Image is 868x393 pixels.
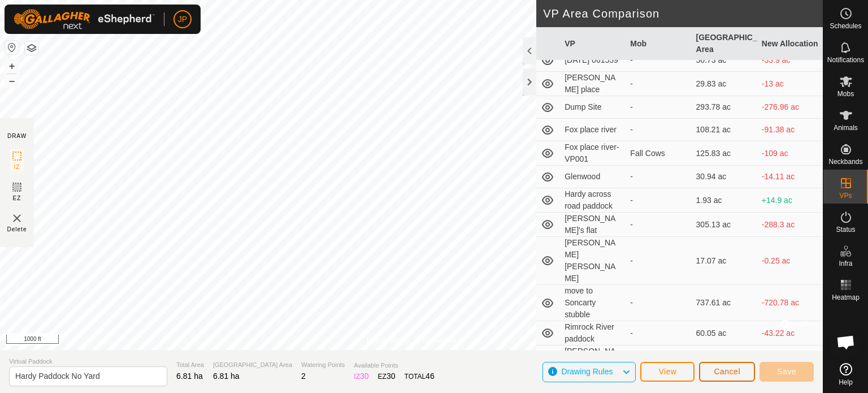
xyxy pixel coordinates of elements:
[630,219,687,231] div: -
[560,141,626,166] td: Fox place river-VP001
[757,285,823,321] td: -720.78 ac
[630,195,687,206] div: -
[560,213,626,237] td: [PERSON_NAME]'s flat
[692,285,757,321] td: 737.61 ac
[10,211,24,225] img: VP
[714,367,740,376] span: Cancel
[367,335,409,346] a: Privacy Policy
[560,346,626,370] td: [PERSON_NAME] River
[426,372,435,381] span: 46
[5,59,19,73] button: +
[839,192,852,199] span: VPs
[834,124,858,131] span: Animals
[658,367,676,376] span: View
[560,166,626,188] td: Glenwood
[13,194,21,202] span: EZ
[630,327,687,339] div: -
[777,367,796,376] span: Save
[543,7,823,20] h2: VP Area Comparison
[301,372,306,381] span: 2
[829,325,863,359] div: Open chat
[630,171,687,183] div: -
[301,360,345,370] span: Watering Points
[176,360,204,370] span: Total Area
[626,27,691,61] th: Mob
[692,166,757,188] td: 30.94 ac
[630,297,687,309] div: -
[699,362,755,382] button: Cancel
[823,359,868,390] a: Help
[560,49,626,72] td: [DATE] 061559
[560,96,626,119] td: Dump Site
[692,321,757,346] td: 60.05 ac
[560,321,626,346] td: Rimrock River paddock
[828,158,862,165] span: Neckbands
[14,9,155,29] img: Gallagher Logo
[560,27,626,61] th: VP
[692,346,757,370] td: 28.19 ac
[837,90,854,97] span: Mobs
[692,49,757,72] td: 50.73 ac
[692,72,757,96] td: 29.83 ac
[560,285,626,321] td: move to Soncarty stubble
[387,372,396,381] span: 30
[757,166,823,188] td: -14.11 ac
[213,372,240,381] span: 6.81 ha
[630,78,687,90] div: -
[692,213,757,237] td: 305.13 ac
[692,188,757,213] td: 1.93 ac
[560,72,626,96] td: [PERSON_NAME] place
[692,119,757,141] td: 108.21 ac
[405,370,435,382] div: TOTAL
[692,96,757,119] td: 293.78 ac
[14,163,20,171] span: IZ
[178,14,187,25] span: JP
[757,237,823,285] td: -0.25 ac
[757,72,823,96] td: -13 ac
[378,370,396,382] div: EZ
[757,141,823,166] td: -109 ac
[692,27,757,61] th: [GEOGRAPHIC_DATA] Area
[423,335,456,346] a: Contact Us
[560,188,626,213] td: Hardy across road paddock
[757,96,823,119] td: -276.96 ac
[176,372,203,381] span: 6.81 ha
[7,132,27,140] div: DRAW
[560,237,626,285] td: [PERSON_NAME] [PERSON_NAME]
[640,362,695,382] button: View
[630,148,687,159] div: Fall Cows
[630,54,687,66] div: -
[213,360,292,370] span: [GEOGRAPHIC_DATA] Area
[839,260,852,267] span: Infra
[692,141,757,166] td: 125.83 ac
[360,372,369,381] span: 30
[836,226,855,233] span: Status
[354,370,368,382] div: IZ
[757,119,823,141] td: -91.38 ac
[757,27,823,61] th: New Allocation
[832,294,860,301] span: Heatmap
[630,124,687,136] div: -
[757,188,823,213] td: +14.9 ac
[9,357,167,366] span: Virtual Paddock
[757,213,823,237] td: -288.3 ac
[630,255,687,267] div: -
[830,23,861,29] span: Schedules
[757,321,823,346] td: -43.22 ac
[757,346,823,370] td: -11.37 ac
[692,237,757,285] td: 17.07 ac
[7,225,27,234] span: Delete
[827,57,864,63] span: Notifications
[5,74,19,88] button: –
[630,101,687,113] div: -
[759,362,814,382] button: Save
[354,361,434,370] span: Available Points
[5,41,19,54] button: Reset Map
[25,41,38,55] button: Map Layers
[560,119,626,141] td: Fox place river
[561,367,613,376] span: Drawing Rules
[839,379,853,386] span: Help
[757,49,823,72] td: -33.9 ac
